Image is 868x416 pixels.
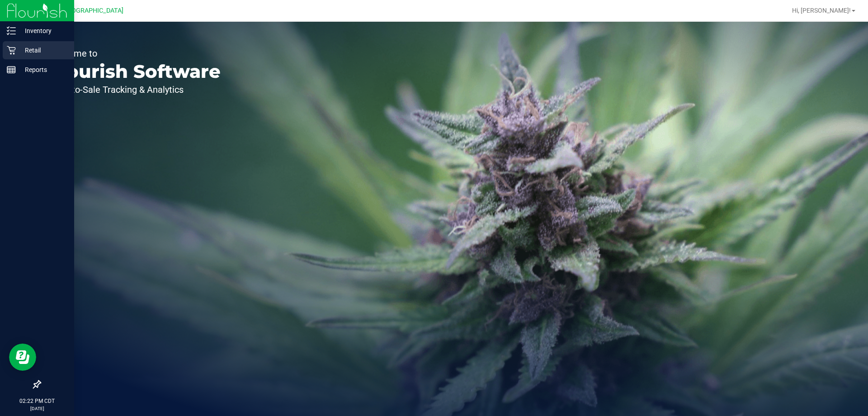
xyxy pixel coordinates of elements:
[16,25,70,36] p: Inventory
[49,85,221,94] p: Seed-to-Sale Tracking & Analytics
[49,49,221,58] p: Welcome to
[7,46,16,55] inline-svg: Retail
[16,45,70,56] p: Retail
[7,65,16,74] inline-svg: Reports
[4,397,70,405] p: 02:22 PM CDT
[7,26,16,35] inline-svg: Inventory
[16,64,70,75] p: Reports
[61,7,123,14] span: [GEOGRAPHIC_DATA]
[792,7,851,14] span: Hi, [PERSON_NAME]!
[9,344,36,371] iframe: Resource center
[4,405,70,412] p: [DATE]
[49,62,221,81] p: Flourish Software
